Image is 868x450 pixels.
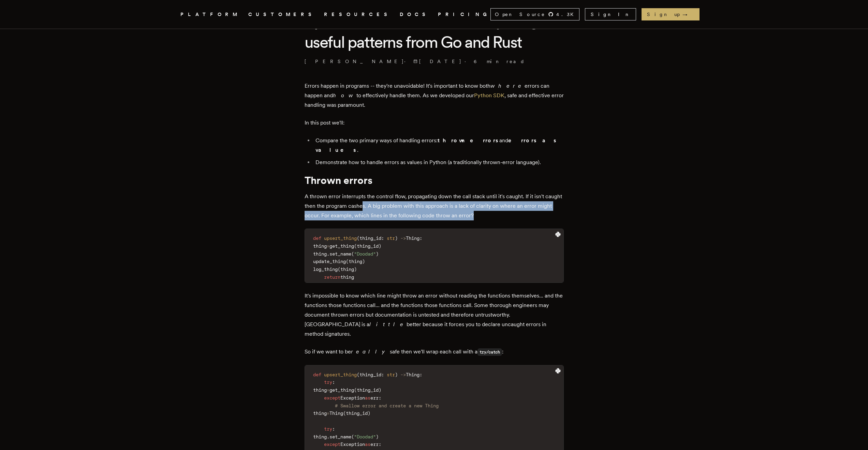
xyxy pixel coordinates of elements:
span: err [370,441,379,447]
em: where [490,83,525,89]
span: ) [379,387,381,393]
span: ( [354,243,357,249]
span: thing [340,274,354,280]
span: upsert_thing [324,235,357,241]
em: little [369,321,407,328]
span: . [327,251,329,257]
span: : [420,235,422,241]
span: : [332,426,335,432]
em: really [351,348,390,355]
span: thing [313,243,327,249]
span: : [332,379,335,385]
span: ( [351,251,354,257]
a: PRICING [438,10,490,19]
span: = [327,410,329,416]
span: ( [354,387,357,393]
span: get_thing [329,387,354,393]
span: = [327,243,329,249]
span: def [313,235,321,241]
span: ( [351,434,354,439]
span: > [403,372,406,377]
span: ) [362,259,365,264]
p: So if we want to be safe then we'll wrap each call with a : [305,347,564,357]
a: Sign up [642,8,700,20]
span: str [387,235,395,241]
a: CUSTOMERS [248,10,316,19]
span: def [313,372,321,377]
li: Compare the two primary ways of handling errors: and . [313,136,564,155]
span: : [420,372,422,377]
span: Thing [406,372,420,377]
span: thing_id [357,243,379,249]
span: update_thing [313,259,346,264]
span: upsert_thing [324,372,357,377]
span: ) [354,266,357,272]
span: [DATE] [413,58,462,65]
button: RESOURCES [324,10,392,19]
span: except [324,441,340,447]
a: Sign In [585,8,636,20]
code: try/catch [477,348,502,356]
span: Exception [340,395,365,401]
span: err [370,395,379,401]
p: Errors happen in programs -- they're unavoidable! It's important to know both errors can happen a... [305,81,564,110]
li: Demonstrate how to handle errors as values in Python (a traditionally thrown-error language). [313,158,564,167]
em: how [333,92,356,99]
span: Thing [329,410,343,416]
span: 4.3 K [556,11,578,18]
span: set_name [329,251,351,257]
span: Open Source [495,11,545,18]
button: PLATFORM [180,10,240,19]
span: > [403,235,406,241]
span: # Swallow error and create a new Thing [335,403,439,408]
span: ( [346,259,349,264]
span: ( [343,410,346,416]
span: str [387,372,395,377]
span: try [324,379,332,385]
span: → [682,11,694,18]
span: ) [395,372,398,377]
p: A thrown error interrupts the control flow, propagating down the call stack until it's caught. If... [305,192,564,220]
span: - [400,372,403,377]
p: In this post we'll: [305,118,564,128]
span: . [327,434,329,439]
p: [PERSON_NAME] · · [305,58,564,65]
span: ) [395,235,398,241]
span: 6 min read [474,58,525,65]
span: thing_id [359,235,381,241]
span: - [400,235,403,241]
span: "Doodad" [354,434,376,439]
span: : [381,372,384,377]
span: as [365,395,370,401]
span: thing [313,410,327,416]
span: thing [313,434,327,439]
span: : [381,235,384,241]
span: thing [349,259,362,264]
span: ( [338,266,340,272]
span: try [324,426,332,432]
span: as [365,441,370,447]
span: except [324,395,340,401]
span: thing [313,251,327,257]
span: ) [376,434,379,439]
span: return [324,274,340,280]
span: log_thing [313,266,338,272]
span: Thing [406,235,420,241]
span: ) [368,410,370,416]
p: It's impossible to know which line might throw an error without reading the functions themselves.... [305,291,564,339]
span: thing_id [357,387,379,393]
span: = [327,387,329,393]
span: ) [379,243,381,249]
span: ( [357,235,359,241]
a: Python SDK [474,92,504,99]
span: : [379,395,381,401]
span: thing [313,387,327,393]
a: DOCS [400,10,430,19]
span: thing [340,266,354,272]
h1: Python errors as values: Comparing useful patterns from Go and Rust [305,10,564,53]
strong: thrown errors [438,137,499,144]
span: ( [357,372,359,377]
span: : [379,441,381,447]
